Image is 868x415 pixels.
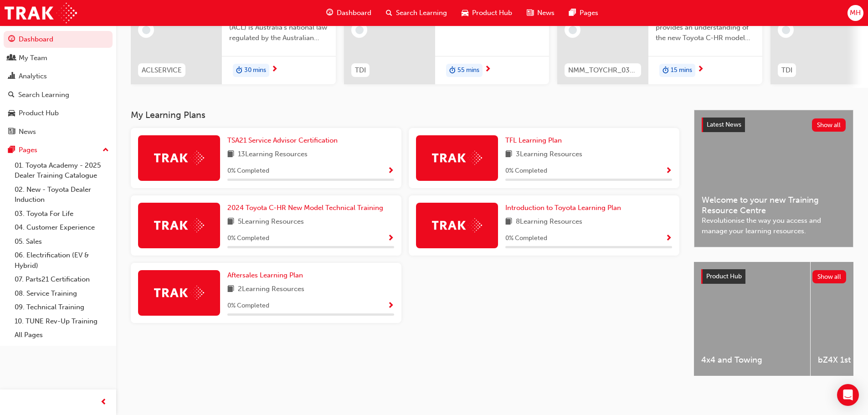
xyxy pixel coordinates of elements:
span: next-icon [697,66,704,74]
a: 08. Service Training [11,287,113,301]
span: chart-icon [8,72,15,81]
span: car-icon [462,7,468,19]
div: Analytics [19,71,47,82]
img: Trak [432,218,482,232]
a: Dashboard [4,31,113,48]
span: Aftersales Learning Plan [227,271,303,279]
span: news-icon [8,128,15,136]
a: 10. TUNE Rev-Up Training [11,314,113,328]
span: next-icon [271,66,278,74]
img: Trak [154,286,204,300]
span: book-icon [227,284,234,295]
img: Trak [432,151,482,165]
span: Dashboard [337,8,371,18]
span: 2024 Toyota C-HR New Model Technical Training [227,204,383,212]
span: TFL Learning Plan [505,136,562,144]
a: 4x4 and Towing [694,262,810,376]
span: 0 % Completed [227,166,269,176]
span: This eLearning module provides an understanding of the new Toyota C-HR model line-up and their Ka... [656,12,755,43]
span: Product Hub [472,8,512,18]
button: Show Progress [387,233,394,244]
span: guage-icon [326,7,333,19]
a: search-iconSearch Learning [379,4,454,22]
a: Product HubShow all [701,269,846,284]
span: News [537,8,555,18]
span: 0 % Completed [505,166,547,176]
a: 2024 Toyota C-HR New Model Technical Training [227,203,387,213]
span: Show Progress [665,167,672,175]
span: Show Progress [665,235,672,243]
span: 0 % Completed [505,233,547,244]
span: Product Hub [706,272,742,280]
a: 06. Electrification (EV & Hybrid) [11,248,113,272]
span: 0 % Completed [227,301,269,311]
span: 15 mins [671,65,692,76]
span: 30 mins [244,65,266,76]
a: 02. New - Toyota Dealer Induction [11,183,113,207]
span: book-icon [227,216,234,228]
span: duration-icon [663,65,669,77]
span: Show Progress [387,167,394,175]
a: Introduction to Toyota Learning Plan [505,203,625,213]
a: TSA21 Service Advisor Certification [227,135,341,146]
span: 55 mins [457,65,479,76]
img: Trak [154,218,204,232]
span: Introduction to Toyota Learning Plan [505,204,621,212]
span: 8 Learning Resources [516,216,582,228]
span: book-icon [505,216,512,228]
a: Analytics [4,68,113,85]
a: 04. Customer Experience [11,220,113,235]
img: Trak [5,3,77,23]
button: Show Progress [665,165,672,177]
span: Latest News [707,121,741,128]
a: Latest NewsShow allWelcome to your new Training Resource CentreRevolutionise the way you access a... [694,110,853,247]
span: Welcome to your new Training Resource Centre [702,195,846,215]
a: Search Learning [4,87,113,103]
span: guage-icon [8,36,15,44]
button: Show all [812,270,847,283]
span: news-icon [527,7,534,19]
span: Revolutionise the way you access and manage your learning resources. [702,215,846,236]
button: Show all [812,118,846,132]
div: My Team [19,53,47,63]
span: NMM_TOYCHR_032024_MODULE_1 [568,65,637,76]
span: ACLSERVICE [142,65,182,76]
a: 07. Parts21 Certification [11,272,113,287]
a: 09. Technical Training [11,300,113,314]
span: 0 % Completed [227,233,269,244]
span: TDI [781,65,792,76]
span: TDI [355,65,366,76]
span: people-icon [8,54,15,62]
span: Pages [580,8,598,18]
span: learningRecordVerb_NONE-icon [142,26,150,34]
span: book-icon [505,149,512,160]
button: DashboardMy TeamAnalyticsSearch LearningProduct HubNews [4,29,113,142]
span: 4x4 and Towing [701,355,803,365]
a: Latest NewsShow all [702,118,846,132]
a: News [4,123,113,140]
h3: My Learning Plans [131,110,679,120]
a: car-iconProduct Hub [454,4,519,22]
button: Show Progress [387,165,394,177]
span: 13 Learning Resources [238,149,308,160]
div: News [19,127,36,137]
div: Search Learning [18,90,69,100]
a: My Team [4,50,113,67]
div: Product Hub [19,108,59,118]
span: pages-icon [569,7,576,19]
img: Trak [154,151,204,165]
span: The Australian Consumer Law (ACL) is Australia's national law regulated by the Australian Competi... [229,12,329,43]
span: MH [850,8,861,18]
span: pages-icon [8,146,15,154]
span: car-icon [8,109,15,118]
span: Search Learning [396,8,447,18]
span: book-icon [227,149,234,160]
button: Show Progress [387,300,394,312]
span: search-icon [8,91,15,99]
span: 5 Learning Resources [238,216,304,228]
a: guage-iconDashboard [319,4,379,22]
span: search-icon [386,7,392,19]
a: news-iconNews [519,4,562,22]
button: Pages [4,142,113,159]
